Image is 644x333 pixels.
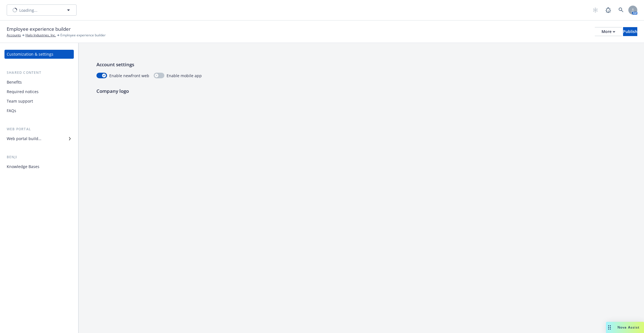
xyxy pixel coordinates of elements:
[4,134,74,143] a: Web portal builder
[7,87,39,96] div: Required notices
[4,97,74,106] a: Team support
[617,325,640,330] span: Nova Assist
[7,25,71,33] span: Employee experience builder
[4,154,74,160] div: Benji
[4,70,74,75] div: Shared content
[109,73,149,79] span: Enable newfront web
[615,4,627,16] a: Search
[96,88,626,95] p: Company logo
[4,87,74,96] a: Required notices
[7,50,53,59] div: Customization & settings
[7,78,22,87] div: Benefits
[7,134,41,143] div: Web portal builder
[7,162,39,171] div: Knowledge Bases
[606,322,613,333] div: Drag to move
[4,106,74,115] a: FAQs
[60,33,106,38] span: Employee experience builder
[4,126,74,132] div: Web portal
[603,4,614,16] a: Report a Bug
[19,7,37,13] span: Loading...
[7,97,33,106] div: Team support
[7,4,77,16] button: Loading...
[602,27,615,36] div: More
[7,106,16,115] div: FAQs
[606,322,644,333] button: Nova Assist
[623,27,637,36] button: Publish
[595,27,622,36] button: More
[167,73,202,79] span: Enable mobile app
[623,27,637,36] div: Publish
[4,78,74,87] a: Benefits
[25,33,56,38] a: Halo Industries, Inc.
[4,162,74,171] a: Knowledge Bases
[4,50,74,59] a: Customization & settings
[590,4,601,16] a: Start snowing
[96,61,626,68] p: Account settings
[7,33,21,38] a: Accounts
